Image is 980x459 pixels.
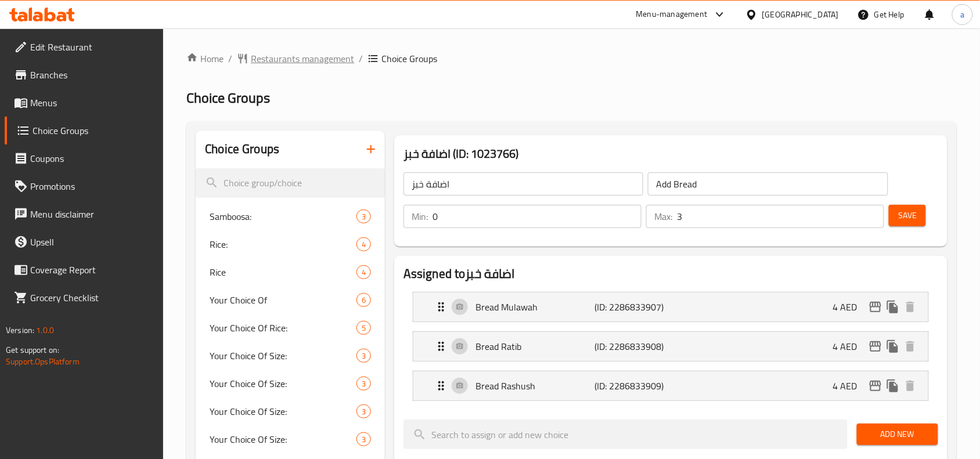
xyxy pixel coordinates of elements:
[30,207,154,221] span: Menu disclaimer
[210,349,356,363] span: Your Choice Of Size:
[210,432,356,446] span: Your Choice Of Size:
[902,298,919,316] button: delete
[30,151,154,165] span: Coupons
[30,291,154,305] span: Grocery Checklist
[30,68,154,82] span: Branches
[381,52,437,66] span: Choice Groups
[357,323,370,334] span: 5
[5,172,164,200] a: Promotions
[357,406,370,417] span: 3
[5,33,164,61] a: Edit Restaurant
[210,209,356,223] span: Samboosa:
[356,209,371,223] div: Choices
[403,327,938,366] li: Expand
[5,228,164,256] a: Upsell
[413,292,928,321] div: Expand
[30,96,154,110] span: Menus
[595,339,674,353] p: (ID: 2286833908)
[867,338,884,355] button: edit
[403,420,848,449] input: search
[403,366,938,406] li: Expand
[833,339,867,353] p: 4 AED
[5,144,164,172] a: Coupons
[5,284,164,312] a: Grocery Checklist
[898,208,917,223] span: Save
[960,8,964,21] span: a
[210,293,356,307] span: Your Choice Of
[186,52,224,66] a: Home
[196,397,385,425] div: Your Choice Of Size:3
[357,295,370,306] span: 6
[866,427,929,442] span: Add New
[357,267,370,278] span: 4
[884,298,902,316] button: duplicate
[6,323,34,338] span: Version:
[475,300,595,314] p: Bread Mulawah
[237,52,354,66] a: Restaurants management
[186,85,270,111] span: Choice Groups
[356,321,371,335] div: Choices
[210,321,356,335] span: Your Choice Of Rice:
[357,211,370,222] span: 3
[654,209,672,223] p: Max:
[196,370,385,397] div: Your Choice Of Size:3
[210,265,356,279] span: Rice
[356,265,371,279] div: Choices
[889,205,926,226] button: Save
[403,144,938,163] h3: اضافة خبز (ID: 1023766)
[833,300,867,314] p: 4 AED
[636,8,708,21] div: Menu-management
[30,179,154,193] span: Promotions
[30,40,154,54] span: Edit Restaurant
[356,432,371,446] div: Choices
[6,342,59,357] span: Get support on:
[5,117,164,144] a: Choice Groups
[205,140,279,158] h2: Choice Groups
[356,404,371,418] div: Choices
[356,293,371,307] div: Choices
[762,8,839,21] div: [GEOGRAPHIC_DATA]
[413,371,928,400] div: Expand
[196,425,385,453] div: Your Choice Of Size:3
[357,350,370,362] span: 3
[5,256,164,284] a: Coverage Report
[210,404,356,418] span: Your Choice Of Size:
[403,287,938,327] li: Expand
[359,52,363,66] li: /
[210,377,356,391] span: Your Choice Of Size:
[36,323,54,338] span: 1.0.0
[196,230,385,258] div: Rice:4
[902,338,919,355] button: delete
[5,200,164,228] a: Menu disclaimer
[595,300,674,314] p: (ID: 2286833907)
[228,52,232,66] li: /
[6,354,80,369] a: Support.OpsPlatform
[356,237,371,251] div: Choices
[251,52,354,66] span: Restaurants management
[33,124,154,138] span: Choice Groups
[356,377,371,391] div: Choices
[403,265,938,283] h2: Assigned to اضافة خبز
[186,52,957,66] nav: breadcrumb
[196,258,385,286] div: Rice4
[196,168,385,198] input: search
[356,349,371,363] div: Choices
[196,314,385,342] div: Your Choice Of Rice:5
[196,203,385,230] div: Samboosa:3
[867,377,884,395] button: edit
[357,434,370,445] span: 3
[196,286,385,314] div: Your Choice Of6
[210,237,356,251] span: Rice:
[413,332,928,361] div: Expand
[30,235,154,249] span: Upsell
[196,342,385,370] div: Your Choice Of Size:3
[357,378,370,389] span: 3
[5,89,164,117] a: Menus
[30,263,154,277] span: Coverage Report
[595,379,674,393] p: (ID: 2286833909)
[833,379,867,393] p: 4 AED
[857,424,938,445] button: Add New
[5,61,164,89] a: Branches
[475,379,595,393] p: Bread Rashush
[867,298,884,316] button: edit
